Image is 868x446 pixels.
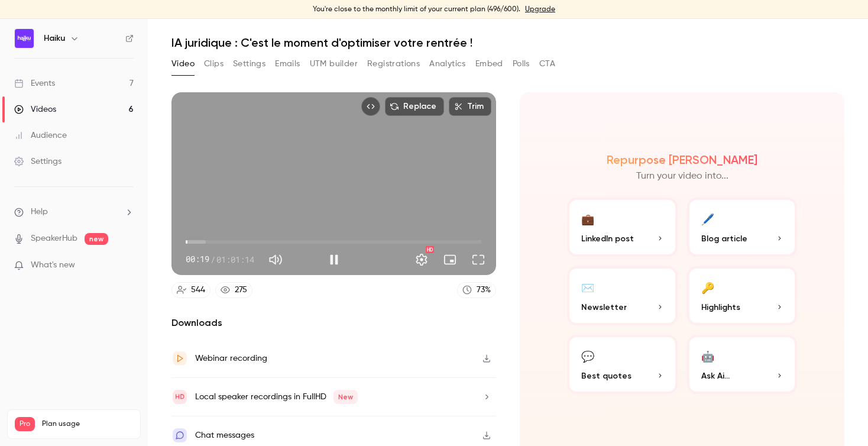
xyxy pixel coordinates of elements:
span: 00:19 [186,253,209,266]
span: Newsletter [581,301,627,314]
div: 275 [235,284,247,296]
div: 73 % [477,284,491,296]
span: new [85,233,108,245]
div: 544 [191,284,205,296]
span: Help [31,206,48,218]
div: Webinar recording [195,351,267,366]
div: 🔑 [701,278,714,296]
div: 💬 [581,347,594,365]
h2: Repurpose [PERSON_NAME] [607,153,757,167]
h1: IA juridique : C'est le moment d'optimiser votre rentrée ! [171,35,844,50]
span: New [333,390,358,404]
span: Pro [15,417,35,431]
button: Analytics [429,54,466,73]
div: Events [14,77,55,89]
span: LinkedIn post [581,232,634,245]
button: 🖊️Blog article [687,198,798,257]
img: Haiku [15,29,34,48]
button: Video [171,54,195,73]
button: Embed [475,54,503,73]
div: 🤖 [701,347,714,365]
button: Mute [264,248,287,272]
span: Ask Ai... [701,370,730,382]
iframe: Noticeable Trigger [119,260,134,271]
button: ✉️Newsletter [567,266,678,325]
div: ✉️ [581,278,594,296]
li: help-dropdown-opener [14,206,134,218]
a: 73% [457,282,496,298]
button: CTA [539,54,555,73]
a: 544 [171,282,210,298]
button: Full screen [467,248,490,272]
div: Chat messages [195,428,254,442]
span: Best quotes [581,370,631,382]
div: Audience [14,130,67,141]
div: 💼 [581,209,594,228]
a: SpeakerHub [31,232,77,245]
span: What's new [31,259,75,272]
button: Polls [513,54,530,73]
button: Settings [410,248,433,272]
button: 💬Best quotes [567,335,678,394]
button: Registrations [367,54,420,73]
div: HD [426,246,434,253]
h2: Downloads [171,316,496,330]
div: Videos [14,104,56,115]
button: 💼LinkedIn post [567,198,678,257]
div: 00:19 [186,253,254,266]
a: 275 [215,282,252,298]
div: Local speaker recordings in FullHD [195,390,358,404]
span: Blog article [701,232,747,245]
button: Trim [449,97,491,116]
span: Plan usage [42,419,133,429]
button: Settings [233,54,265,73]
button: Pause [322,248,346,272]
button: UTM builder [310,54,358,73]
p: Turn your video into... [636,169,728,183]
button: Replace [385,97,444,116]
button: 🤖Ask Ai... [687,335,798,394]
span: Highlights [701,301,740,314]
div: 🖊️ [701,209,714,228]
span: / [210,253,215,266]
button: 🔑Highlights [687,266,798,325]
a: Upgrade [525,5,555,14]
button: Clips [204,54,224,73]
button: Emails [275,54,300,73]
h6: Haiku [44,33,65,44]
span: 01:01:14 [216,253,254,266]
div: Settings [14,156,61,167]
button: Embed video [361,97,380,116]
button: Turn on miniplayer [438,248,462,272]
